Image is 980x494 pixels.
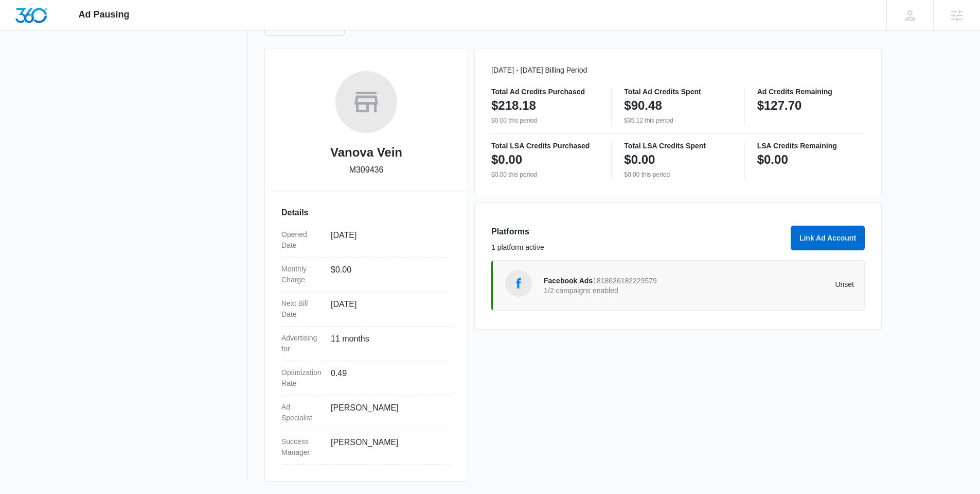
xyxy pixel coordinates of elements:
[593,277,657,285] span: 1818626182229579
[491,65,865,76] p: [DATE] - [DATE] Billing Period
[281,402,323,423] dt: Ad Specialist
[281,436,323,458] dt: Success Manager
[331,229,443,251] dd: [DATE]
[331,402,443,423] dd: [PERSON_NAME]
[491,142,599,149] p: Total LSA Credits Purchased
[281,367,323,389] dt: Optimization Rate
[281,333,323,354] dt: Advertising for
[491,88,599,95] p: Total Ad Credits Purchased
[491,260,865,311] a: Facebook AdsFacebook Ads18186261822295791/2 campaigns enabledUnset
[331,367,443,389] dd: 0.49
[757,88,865,95] p: Ad Credits Remaining
[281,361,451,396] div: Optimization Rate0.49
[624,97,662,114] p: $90.48
[624,142,732,149] p: Total LSA Credits Spent
[281,396,451,430] div: Ad Specialist[PERSON_NAME]
[544,277,593,285] span: Facebook Ads
[281,258,451,292] div: Monthly Charge$0.00
[699,281,854,288] p: Unset
[349,164,384,176] p: M309436
[281,327,451,361] div: Advertising for11 months
[281,292,451,327] div: Next Bill Date[DATE]
[491,170,599,179] p: $0.00 this period
[791,226,865,250] button: Link Ad Account
[281,430,451,465] div: Success Manager[PERSON_NAME]
[331,436,443,458] dd: [PERSON_NAME]
[491,242,785,253] p: 1 platform active
[281,298,323,320] dt: Next Bill Date
[757,97,802,114] p: $127.70
[624,88,732,95] p: Total Ad Credits Spent
[544,287,699,294] p: 1/2 campaigns enabled
[491,116,599,125] p: $0.00 this period
[281,264,323,285] dt: Monthly Charge
[331,333,443,354] dd: 11 months
[281,229,323,251] dt: Opened Date
[757,142,865,149] p: LSA Credits Remaining
[330,143,402,162] h2: Vanova Vein
[491,151,522,168] p: $0.00
[331,264,443,285] dd: $0.00
[281,223,451,258] div: Opened Date[DATE]
[624,151,655,168] p: $0.00
[491,97,536,114] p: $218.18
[624,170,732,179] p: $0.00 this period
[331,298,443,320] dd: [DATE]
[281,207,451,219] h3: Details
[511,276,526,291] img: Facebook Ads
[624,116,732,125] p: $35.12 this period
[491,226,785,238] h3: Platforms
[79,9,130,20] span: Ad Pausing
[757,151,788,168] p: $0.00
